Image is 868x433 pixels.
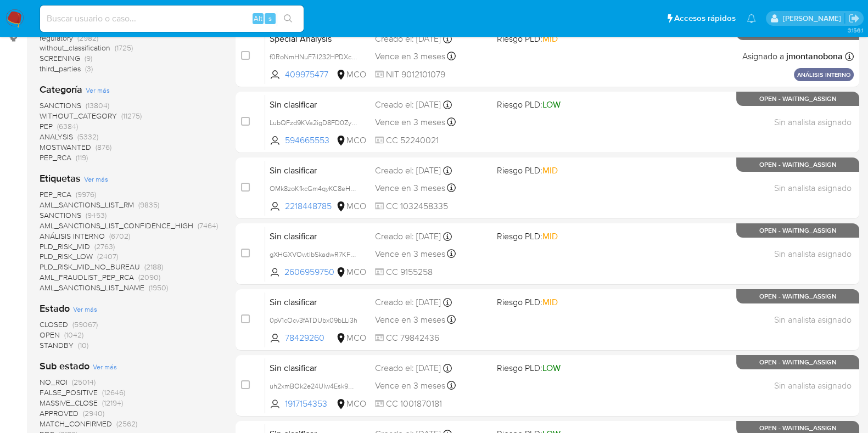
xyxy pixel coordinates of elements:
span: Accesos rápidos [674,13,736,24]
a: Salir [848,13,860,24]
span: 3.156.1 [847,26,863,35]
button: search-icon [277,11,299,26]
a: Notificaciones [747,14,756,23]
span: Alt [254,13,262,24]
span: s [268,13,272,24]
input: Buscar usuario o caso... [40,12,304,26]
p: camila.baquero@mercadolibre.com.co [782,13,844,24]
